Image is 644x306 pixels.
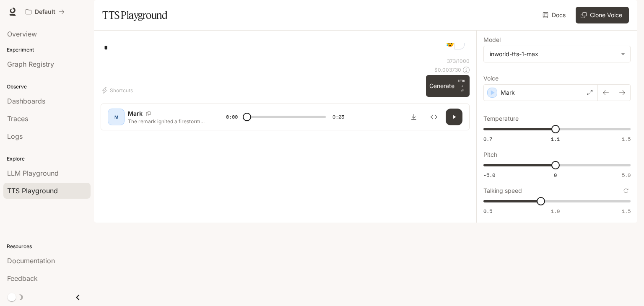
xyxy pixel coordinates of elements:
[332,113,344,121] span: 0:23
[483,75,499,81] p: Voice
[458,78,466,93] p: ⏎
[554,171,557,179] span: 0
[484,46,630,62] div: inworld-tts-1-max
[458,78,466,88] p: CTRL +
[405,109,422,125] button: Download audio
[109,110,123,124] div: M
[501,88,515,97] p: Mark
[551,135,560,143] span: 1.1
[128,109,143,118] p: Mark
[483,188,522,194] p: Talking speed
[22,3,68,20] button: All workspaces
[483,207,492,215] span: 0.5
[483,152,497,158] p: Pitch
[483,171,495,179] span: -5.0
[622,171,631,179] span: 5.0
[622,207,631,215] span: 1.5
[541,7,569,23] a: Docs
[483,135,492,143] span: 0.7
[426,109,442,125] button: Inspect
[483,116,519,122] p: Temperature
[483,37,501,43] p: Model
[490,50,617,58] div: inworld-tts-1-max
[622,135,631,143] span: 1.5
[143,111,154,116] button: Copy Voice ID
[104,43,466,52] textarea: To enrich screen reader interactions, please activate Accessibility in Grammarly extension settings
[128,118,206,125] p: The remark ignited a firestorm. Critics from all sides weighed in. President [PERSON_NAME] slamme...
[426,75,470,97] button: GenerateCTRL +⏎
[447,57,470,65] p: 373 / 1000
[551,207,560,215] span: 1.0
[102,7,167,23] h1: TTS Playground
[226,113,238,121] span: 0:00
[576,7,629,23] button: Clone Voice
[621,186,631,195] button: Reset to default
[35,8,55,16] p: Default
[434,66,461,73] p: $ 0.003730
[101,83,136,97] button: Shortcuts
